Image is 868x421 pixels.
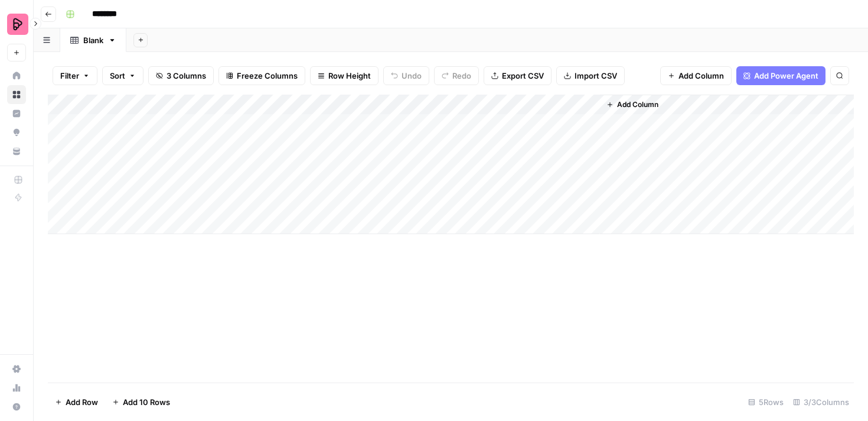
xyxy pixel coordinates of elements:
[7,66,26,85] a: Home
[48,393,105,412] button: Add Row
[60,70,79,82] span: Filter
[484,66,552,85] button: Export CSV
[575,70,617,82] span: Import CSV
[678,70,724,82] span: Add Column
[110,70,125,82] span: Sort
[66,396,98,408] span: Add Row
[502,70,544,82] span: Export CSV
[7,104,26,123] a: Insights
[556,66,625,85] button: Import CSV
[237,70,298,82] span: Freeze Columns
[754,70,818,82] span: Add Power Agent
[7,123,26,142] a: Opportunities
[452,70,471,82] span: Redo
[383,66,429,85] button: Undo
[83,34,103,46] div: Blank
[602,97,663,112] button: Add Column
[7,9,26,39] button: Workspace: Preply
[310,66,378,85] button: Row Height
[434,66,479,85] button: Redo
[7,142,26,161] a: Your Data
[7,14,28,35] img: Preply Logo
[328,70,371,82] span: Row Height
[660,66,732,85] button: Add Column
[60,28,126,52] a: Blank
[7,85,26,104] a: Browse
[53,66,97,85] button: Filter
[7,397,26,416] button: Help + Support
[788,393,854,412] div: 3/3 Columns
[7,360,26,378] a: Settings
[123,396,170,408] span: Add 10 Rows
[218,66,305,85] button: Freeze Columns
[7,378,26,397] a: Usage
[102,66,143,85] button: Sort
[148,66,214,85] button: 3 Columns
[402,70,422,82] span: Undo
[105,393,177,412] button: Add 10 Rows
[617,99,658,110] span: Add Column
[736,66,825,85] button: Add Power Agent
[743,393,788,412] div: 5 Rows
[167,70,206,82] span: 3 Columns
